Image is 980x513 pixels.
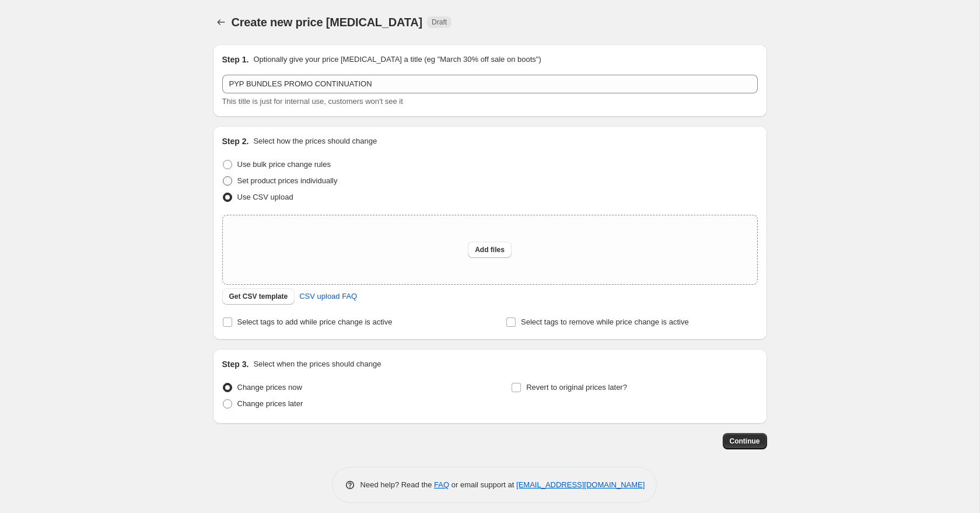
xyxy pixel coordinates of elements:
[521,317,689,326] span: Select tags to remove while price change is active
[222,135,249,147] h2: Step 2.
[434,480,449,489] a: FAQ
[360,480,435,489] span: Need help? Read the
[449,480,516,489] span: or email support at
[229,292,288,301] span: Get CSV template
[232,16,423,29] span: Create new price [MEDICAL_DATA]
[516,480,645,489] a: [EMAIL_ADDRESS][DOMAIN_NAME]
[253,135,377,147] p: Select how the prices should change
[432,18,447,27] span: Draft
[237,160,331,169] span: Use bulk price change rules
[475,245,505,254] span: Add files
[237,317,393,326] span: Select tags to add while price change is active
[237,176,338,185] span: Set product prices individually
[253,358,381,370] p: Select when the prices should change
[526,383,627,392] span: Revert to original prices later?
[222,54,249,65] h2: Step 1.
[237,193,293,201] span: Use CSV upload
[222,358,249,370] h2: Step 3.
[253,54,541,65] p: Optionally give your price [MEDICAL_DATA] a title (eg "March 30% off sale on boots")
[299,291,357,302] span: CSV upload FAQ
[723,433,767,449] button: Continue
[213,14,229,30] button: Price change jobs
[222,288,295,305] button: Get CSV template
[222,97,403,106] span: This title is just for internal use, customers won't see it
[730,437,760,446] span: Continue
[222,75,758,93] input: 30% off holiday sale
[237,399,303,408] span: Change prices later
[468,242,512,258] button: Add files
[292,287,364,306] a: CSV upload FAQ
[237,383,302,392] span: Change prices now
